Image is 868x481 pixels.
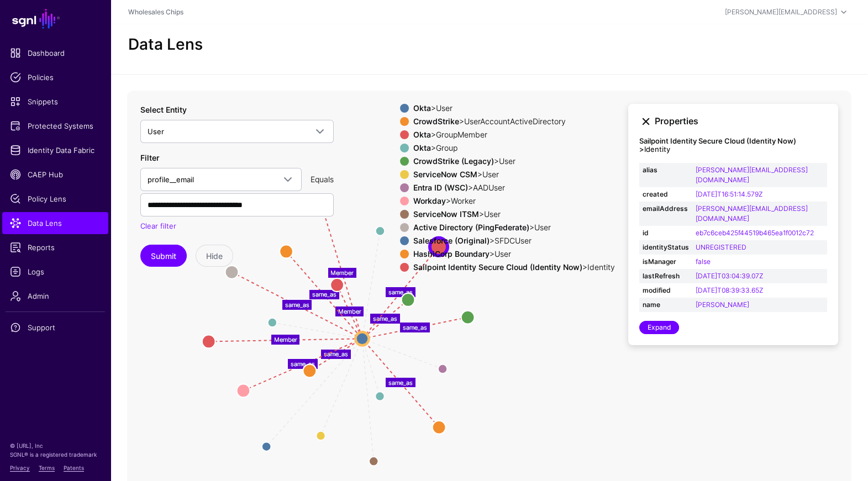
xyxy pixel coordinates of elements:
[330,268,354,276] text: Member
[39,464,55,471] a: Terms
[10,96,101,107] span: Snippets
[411,223,617,232] div: > User
[10,450,101,459] p: SGNL® is a registered trademark
[413,196,446,205] strong: Workday
[643,271,689,281] strong: lastRefresh
[128,8,183,16] a: Wholesales Chips
[643,257,689,267] strong: isManager
[725,7,837,17] div: [PERSON_NAME][EMAIL_ADDRESS]
[2,163,108,186] a: CAEP Hub
[411,157,617,166] div: > User
[324,350,348,358] text: same_as
[64,464,84,471] a: Patents
[413,143,431,152] strong: Okta
[413,236,490,245] strong: Salesforce (Original)
[10,145,101,156] span: Identity Data Fabric
[2,66,108,88] a: Policies
[2,42,108,64] a: Dashboard
[128,35,203,54] h2: Data Lens
[312,290,336,298] text: same_as
[2,115,108,137] a: Protected Systems
[411,170,617,179] div: > User
[413,223,529,232] strong: Active Directory (PingFederate)
[411,236,617,245] div: > SFDCUser
[196,245,233,267] button: Hide
[7,7,104,31] a: SGNL
[639,321,679,334] a: Expand
[413,183,468,192] strong: Entra ID (WSC)
[140,152,159,163] label: Filter
[643,228,689,238] strong: id
[10,464,30,471] a: Privacy
[696,300,749,309] a: [PERSON_NAME]
[338,307,361,315] text: Member
[643,189,689,199] strong: created
[643,242,689,252] strong: identityStatus
[411,250,617,258] div: > User
[291,360,315,368] text: same_as
[413,103,431,113] strong: Okta
[373,315,397,323] text: same_as
[413,117,459,126] strong: CrowdStrike
[696,243,746,251] a: UNREGISTERED
[10,242,101,253] span: Reports
[10,47,101,59] span: Dashboard
[10,290,101,302] span: Admin
[655,116,827,126] h3: Properties
[696,257,711,266] a: false
[643,204,689,214] strong: emailAddress
[2,261,108,283] a: Logs
[140,221,176,230] a: Clear filter
[2,91,108,113] a: Snippets
[643,165,689,175] strong: alias
[10,218,101,229] span: Data Lens
[403,324,427,331] text: same_as
[696,229,814,237] a: eb7c6ceb425f44519b465ea1f0012c72
[2,236,108,258] a: Reports
[148,175,194,184] span: profile__email
[411,197,617,205] div: > Worker
[413,209,479,219] strong: ServiceNow ITSM
[643,300,689,310] strong: name
[411,263,617,272] div: > Identity
[285,301,309,309] text: same_as
[696,272,763,280] a: [DATE]T03:04:39.07Z
[10,169,101,180] span: CAEP Hub
[148,127,164,136] span: User
[696,190,762,198] a: [DATE]T16:51:14.579Z
[2,188,108,210] a: Policy Lens
[2,285,108,307] a: Admin
[413,156,494,166] strong: CrowdStrike (Legacy)
[140,104,187,115] label: Select Entity
[388,378,413,386] text: same_as
[274,335,297,343] text: Member
[10,322,101,333] span: Support
[10,120,101,131] span: Protected Systems
[643,286,689,295] strong: modified
[140,245,187,267] button: Submit
[306,173,338,185] div: Equals
[10,72,101,83] span: Policies
[413,262,582,272] strong: Sailpoint Identity Secure Cloud (Identity Now)
[413,130,431,139] strong: Okta
[696,166,808,184] a: [PERSON_NAME][EMAIL_ADDRESS][DOMAIN_NAME]
[696,286,763,294] a: [DATE]T08:39:33.65Z
[413,249,490,258] strong: HashiCorp Boundary
[411,210,617,219] div: > User
[10,266,101,277] span: Logs
[10,441,101,450] p: © [URL], Inc
[639,137,827,154] h4: Identity
[411,183,617,192] div: > AADUser
[2,212,108,234] a: Data Lens
[413,170,477,179] strong: ServiceNow CSM
[411,144,617,152] div: > Group
[639,136,796,154] strong: Sailpoint Identity Secure Cloud (Identity Now) >
[696,204,808,223] a: [PERSON_NAME][EMAIL_ADDRESS][DOMAIN_NAME]
[2,139,108,161] a: Identity Data Fabric
[411,117,617,126] div: > UserAccountActiveDirectory
[388,288,413,296] text: same_as
[411,104,617,113] div: > User
[411,130,617,139] div: > GroupMember
[10,193,101,204] span: Policy Lens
